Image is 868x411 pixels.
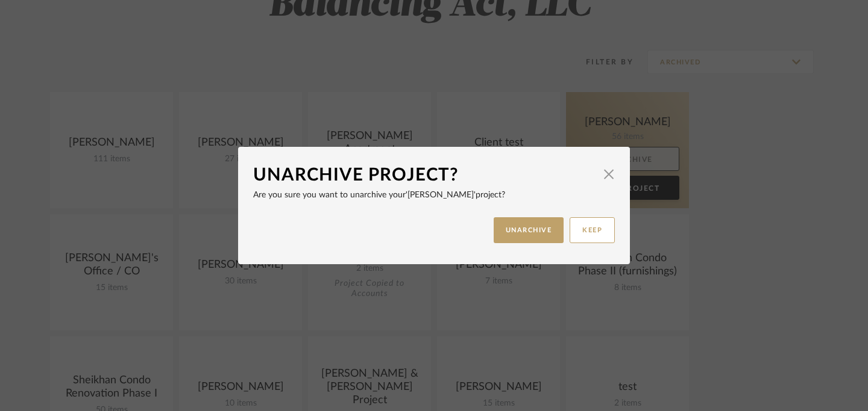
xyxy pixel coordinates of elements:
button: UNARCHIVE [494,217,564,243]
span: '[PERSON_NAME]' [406,191,476,199]
button: Close [597,162,621,186]
div: Unarchive Project? [253,162,597,188]
button: KEEP [570,217,615,243]
p: Are you sure you want to unarchive your project? [253,188,615,202]
dialog-header: Unarchive Project? [253,162,615,188]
